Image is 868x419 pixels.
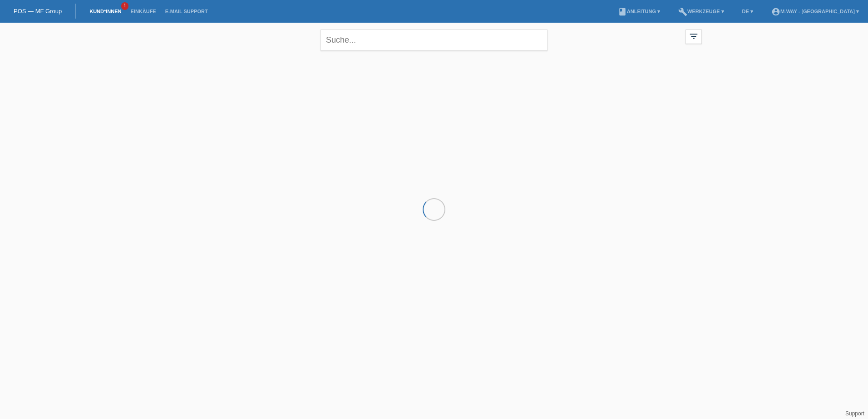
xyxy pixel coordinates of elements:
i: filter_list [689,31,699,41]
a: DE ▾ [738,9,758,14]
i: book [618,7,627,16]
a: buildWerkzeuge ▾ [674,9,729,14]
a: E-Mail Support [161,9,212,14]
a: Kund*innen [85,9,126,14]
a: Einkäufe [126,9,160,14]
i: account_circle [771,7,780,16]
span: 1 [121,2,128,10]
a: POS — MF Group [14,8,62,15]
i: build [678,7,687,16]
a: account_circlem-way - [GEOGRAPHIC_DATA] ▾ [767,9,863,14]
a: Support [845,410,864,417]
input: Suche... [321,29,547,51]
a: bookAnleitung ▾ [613,9,665,14]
